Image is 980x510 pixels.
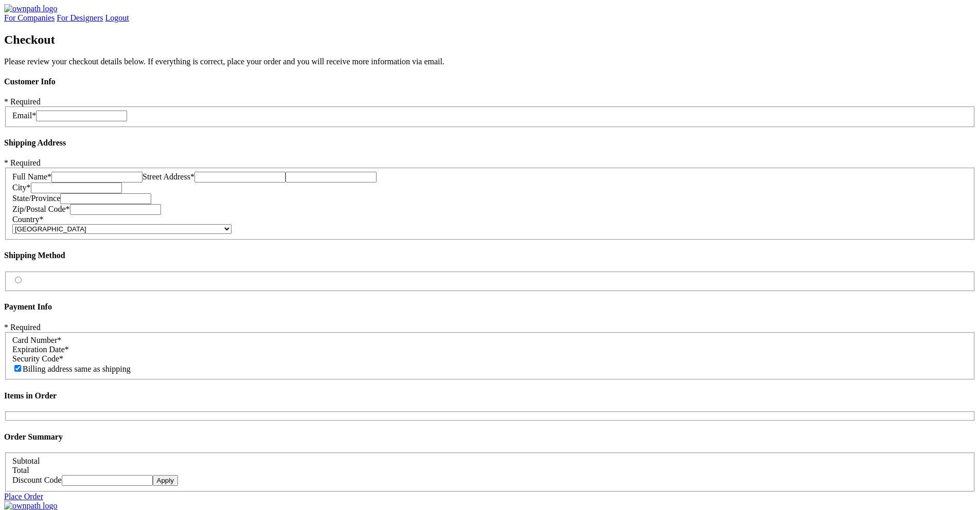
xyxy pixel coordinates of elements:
label: Full Name [12,172,51,181]
label: Billing address same as shipping [23,365,131,373]
h1: Checkout [4,33,976,47]
img: ownpath logo [4,4,58,13]
div: Subtotal [12,457,968,466]
button: Apply Discount [153,475,178,486]
div: * Required [4,97,976,106]
h4: Payment Info [4,302,976,312]
a: For Designers [57,13,103,22]
div: * Required [4,158,976,168]
label: Street Address [142,172,194,181]
h4: Shipping Method [4,251,976,260]
label: Security Code [12,354,63,363]
div: * Required [4,323,976,332]
label: Email [12,111,36,120]
label: Discount Code [12,476,62,484]
label: State/Province [12,194,60,203]
h4: Items in Order [4,391,976,400]
label: Country [12,215,43,224]
a: For Companies [4,13,55,22]
h4: Shipping Address [4,138,976,148]
h4: Order Summary [4,432,976,442]
label: Expiration Date [12,345,69,354]
p: Please review your checkout details below. If everything is correct, place your order and you wil... [4,57,976,66]
div: Total [12,466,968,475]
h4: Customer Info [4,77,976,86]
label: City [12,183,31,192]
label: Zip/Postal Code [12,205,70,213]
a: Logout [105,13,129,22]
label: Card Number [12,336,62,344]
a: Place Order [4,492,43,501]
